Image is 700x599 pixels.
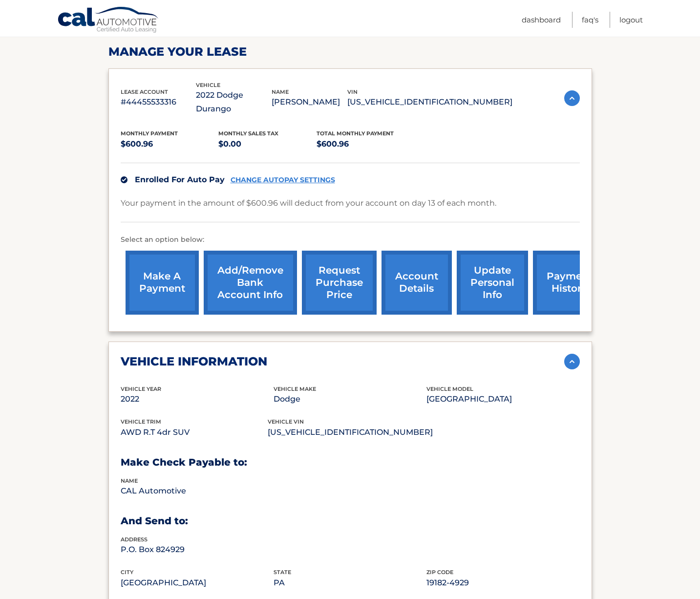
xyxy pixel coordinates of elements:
p: $600.96 [121,137,219,151]
span: lease account [121,88,168,95]
a: account details [382,251,452,315]
h3: Make Check Payable to: [121,456,580,469]
p: Your payment in the amount of $600.96 will deduct from your account on day 13 of each month. [121,196,496,210]
a: Dashboard [522,12,561,28]
span: name [272,88,289,95]
span: Enrolled For Auto Pay [135,175,225,184]
a: update personal info [457,251,528,315]
a: Cal Automotive [57,6,160,35]
p: PA [274,576,426,590]
a: Logout [619,12,643,28]
h2: vehicle information [121,354,267,369]
a: Add/Remove bank account info [204,251,297,315]
p: CAL Automotive [121,484,274,498]
a: CHANGE AUTOPAY SETTINGS [231,176,335,184]
p: [GEOGRAPHIC_DATA] [121,576,274,590]
p: AWD R.T 4dr SUV [121,426,268,439]
a: FAQ's [582,12,598,28]
span: Total Monthly Payment [317,130,394,137]
span: name [121,477,138,484]
span: state [274,569,291,576]
p: 19182-4929 [426,576,579,590]
p: $600.96 [317,137,415,151]
span: Monthly sales Tax [218,130,278,137]
img: accordion-active.svg [564,90,580,106]
span: zip code [426,569,453,576]
p: $0.00 [218,137,317,151]
h2: Manage Your Lease [108,44,592,59]
span: vehicle [196,82,220,88]
p: Dodge [274,392,426,406]
p: 2022 Dodge Durango [196,88,272,116]
img: check.svg [121,176,127,183]
img: accordion-active.svg [564,354,580,369]
p: [US_VEHICLE_IDENTIFICATION_NUMBER] [347,95,512,109]
span: address [121,536,148,543]
a: make a payment [126,251,199,315]
span: vehicle trim [121,418,161,425]
a: payment history [533,251,606,315]
span: vehicle make [274,385,316,392]
p: #44455533316 [121,95,196,109]
h3: And Send to: [121,515,580,527]
span: vin [347,88,358,95]
p: [GEOGRAPHIC_DATA] [426,392,579,406]
span: vehicle vin [268,418,304,425]
span: Monthly Payment [121,130,178,137]
p: 2022 [121,392,274,406]
p: Select an option below: [121,234,580,246]
p: [PERSON_NAME] [272,95,347,109]
span: vehicle model [426,385,473,392]
a: request purchase price [302,251,377,315]
span: vehicle Year [121,385,161,392]
span: city [121,569,133,576]
p: P.O. Box 824929 [121,543,274,556]
p: [US_VEHICLE_IDENTIFICATION_NUMBER] [268,426,433,439]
